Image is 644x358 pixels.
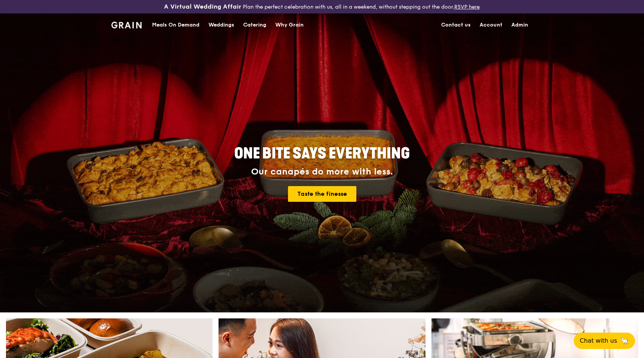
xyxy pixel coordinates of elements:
div: Why Grain [275,14,304,36]
span: ONE BITE SAYS EVERYTHING [234,145,410,163]
a: RSVP here [454,4,480,10]
div: Plan the perfect celebration with us, all in a weekend, without stepping out the door. [107,3,536,10]
div: Catering [243,14,266,36]
a: Taste the finesse [288,186,356,202]
a: Weddings [204,14,239,36]
span: Chat with us [580,336,617,345]
div: Weddings [208,14,234,36]
a: Account [475,14,507,36]
div: Meals On Demand [152,14,199,36]
a: Catering [239,14,271,36]
a: GrainGrain [111,13,142,36]
a: Contact us [437,14,475,36]
a: Why Grain [271,14,308,36]
a: Admin [507,14,533,36]
button: Chat with us🦙 [574,333,635,349]
div: Our canapés do more with less. [188,167,456,177]
span: 🦙 [620,336,629,345]
img: Grain [111,22,142,28]
h3: A Virtual Wedding Affair [164,3,241,10]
